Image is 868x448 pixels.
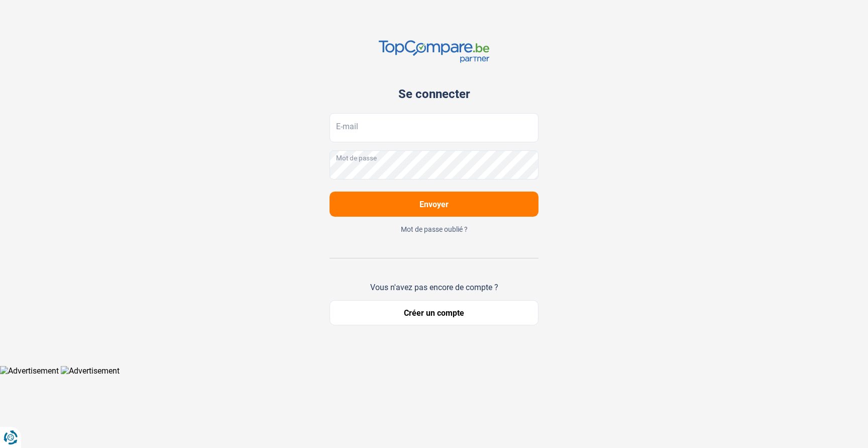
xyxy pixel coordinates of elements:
button: Mot de passe oublié ? [330,225,538,234]
img: TopCompare.be [379,40,489,63]
div: Se connecter [330,87,538,101]
button: Créer un compte [330,300,538,325]
button: Envoyer [330,192,538,217]
div: Vous n'avez pas encore de compte ? [330,283,538,292]
span: Envoyer [419,200,449,209]
img: Advertisement [61,366,120,376]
